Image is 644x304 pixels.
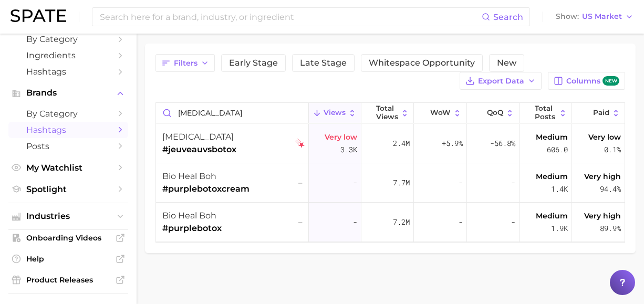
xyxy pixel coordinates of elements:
button: ShowUS Market [553,10,636,24]
span: Hashtags [26,67,110,77]
button: QoQ [467,103,520,123]
span: 0.1% [604,143,621,156]
a: Posts [8,138,128,154]
span: Medium [536,209,568,222]
button: bio heal boh#purplebotox–-7.2m--Medium1.9kVery high89.9% [156,203,625,242]
button: Filters [155,54,215,72]
span: Very low [588,131,621,143]
span: - [511,216,515,228]
a: by Category [8,106,128,122]
button: Views [309,103,361,123]
img: SPATE [11,9,66,22]
span: #jeuveauvsbotox [162,143,236,156]
span: Very low [325,131,357,143]
span: 94.4% [600,183,621,195]
span: Spotlight [26,184,110,194]
a: Ingredients [8,47,128,64]
span: by Category [26,34,110,44]
button: Paid [572,103,625,123]
button: Industries [8,208,128,224]
span: Help [26,254,110,264]
a: Hashtags [8,122,128,138]
a: Hashtags [8,64,128,80]
img: tiktok falling star [295,139,305,148]
span: Columns [566,76,619,86]
span: Total Posts [535,104,556,121]
button: Brands [8,85,128,101]
span: US Market [582,14,622,19]
span: Filters [174,59,198,68]
span: Ingredients [26,50,110,60]
span: by Category [26,109,110,119]
a: Spotlight [8,181,128,197]
button: WoW [414,103,466,123]
span: 3.3k [340,143,357,156]
span: 7.2m [393,216,410,228]
span: My Watchlist [26,163,110,173]
span: bio heal boh [162,211,216,221]
span: Industries [26,212,110,221]
span: - [353,216,357,228]
input: Search here for a brand, industry, or ingredient [99,8,482,26]
span: 7.7m [393,176,410,189]
span: +5.9% [442,137,463,150]
span: Total Views [376,104,398,121]
span: Paid [593,109,609,117]
input: Search in beauty [156,103,308,123]
span: 2.4m [393,137,410,150]
a: Help [8,251,128,267]
span: - [459,216,463,228]
span: Posts [26,141,110,151]
button: Columnsnew [548,72,625,90]
span: Medium [536,170,568,183]
span: - [353,176,357,189]
button: [MEDICAL_DATA]#jeuveauvsbotoxtiktok falling starVery low3.3k2.4m+5.9%-56.8%Medium606.0Very low0.1% [156,124,625,163]
span: Export Data [478,77,524,86]
span: Very high [584,209,621,222]
span: Late Stage [300,59,347,67]
a: by Category [8,31,128,47]
span: – [298,216,302,228]
button: bio heal boh#purplebotoxcream–-7.7m--Medium1.4kVery high94.4% [156,163,625,203]
span: #purplebotoxcream [162,183,250,195]
button: Total Posts [520,103,572,123]
span: 1.4k [551,183,568,195]
span: - [511,176,515,189]
span: – [298,176,302,189]
span: Very high [584,170,621,183]
span: 1.9k [551,222,568,235]
span: - [459,176,463,189]
a: Product Releases [8,272,128,288]
span: Show [556,14,579,19]
span: new [603,76,619,86]
span: Brands [26,88,110,98]
span: Views [324,109,346,117]
span: #purplebotox [162,222,222,235]
span: Onboarding Videos [26,233,110,243]
span: Search [493,12,523,22]
span: 606.0 [547,143,568,156]
a: Onboarding Videos [8,230,128,246]
span: bio heal boh [162,171,216,181]
span: -56.8% [490,137,515,150]
button: Export Data [460,72,542,90]
button: Total Views [361,103,414,123]
span: New [497,59,516,67]
span: QoQ [487,109,503,117]
span: Medium [536,131,568,143]
span: Hashtags [26,125,110,135]
span: 89.9% [600,222,621,235]
a: My Watchlist [8,160,128,176]
span: Whitespace Opportunity [369,59,475,67]
span: [MEDICAL_DATA] [162,132,234,142]
span: Product Releases [26,275,110,285]
span: WoW [430,109,451,117]
span: Early Stage [229,59,278,67]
